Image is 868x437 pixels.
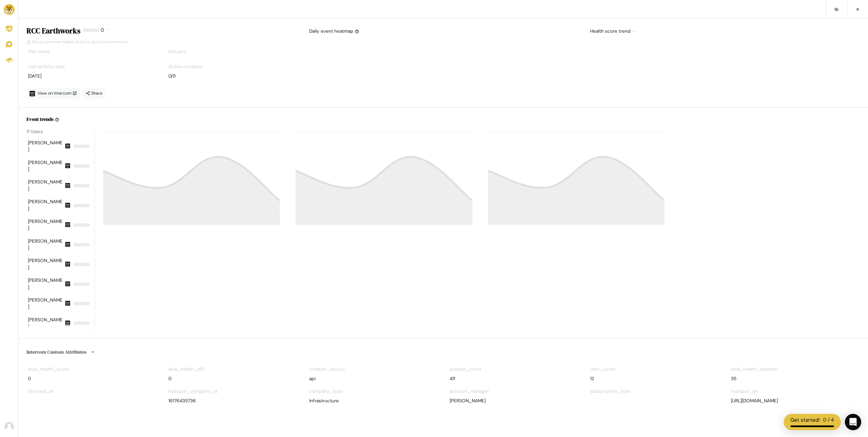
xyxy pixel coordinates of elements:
[73,322,90,325] div: NaN%
[589,27,860,36] div: Health score trend
[309,388,343,395] label: company_type
[28,366,69,373] label: alvis_health_score
[28,238,63,252] div: [PERSON_NAME]
[83,88,105,99] a: Share
[450,375,577,382] div: 411
[4,422,14,432] img: Avatar
[28,218,63,232] div: [PERSON_NAME]
[168,375,296,382] div: 0
[790,416,820,424] div: Get started!
[101,27,104,38] div: 0
[27,88,80,99] a: View on Intercom
[37,91,77,96] span: View on Intercom
[731,366,778,373] label: alvis_health_duration
[168,73,296,80] div: 0/11
[450,388,489,395] label: account_manager
[28,179,63,193] div: [PERSON_NAME]
[450,366,482,373] label: session_count
[28,63,65,70] label: Last activity date
[168,366,204,373] label: alvis_health_diff
[73,263,90,266] div: NaN%
[28,297,63,311] div: [PERSON_NAME]
[28,317,63,330] div: [PERSON_NAME]
[168,63,202,70] label: Active contacts
[28,48,50,55] label: Plan name
[590,366,615,373] label: user_count
[73,223,90,227] div: NaN%
[73,184,90,188] div: NaN%
[731,398,858,404] div: [URL][DOMAIN_NAME]
[73,243,90,246] div: NaN%
[28,375,155,382] div: 0
[731,375,858,382] div: 35
[27,116,53,123] h6: Event trends
[309,375,437,382] div: api
[28,277,63,291] div: [PERSON_NAME]
[309,398,437,404] div: Infrastructure
[168,48,186,55] label: Industry
[28,159,63,173] div: [PERSON_NAME]
[309,366,345,373] label: creation_source
[73,302,90,305] div: NaN%
[28,388,53,395] label: churned_at
[4,4,15,15] img: Brand
[845,414,861,430] div: Open Intercom Messenger
[27,128,95,135] div: 11 Users
[590,388,631,395] label: subscription_type
[168,398,296,404] div: 16176435736
[73,204,90,207] div: NaN%
[28,257,63,271] div: [PERSON_NAME]
[823,416,834,424] div: 0 / 4
[27,347,860,358] h6: Intercom Custom Attributes
[731,388,758,395] label: hubspot_url
[73,282,90,286] div: NaN%
[450,398,577,404] div: [PERSON_NAME]
[168,388,217,395] label: hubspot_company_id
[27,39,128,45] a: Show customer health score in your Intercom Inbox
[309,28,359,35] div: Daily event heatmap
[28,73,155,80] div: [DATE]
[28,198,63,212] div: [PERSON_NAME]
[73,145,90,148] div: NaN%
[28,140,63,153] div: [PERSON_NAME]
[590,375,718,382] div: 12
[27,27,80,35] h4: RCC Earthworks
[73,164,90,168] div: NaN%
